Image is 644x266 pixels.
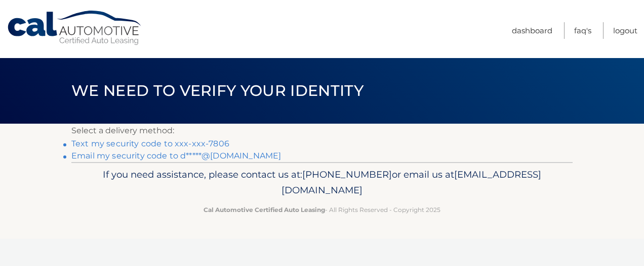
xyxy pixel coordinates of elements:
[71,151,281,161] a: Email my security code to d*****@[DOMAIN_NAME]
[512,22,552,39] a: Dashboard
[613,22,637,39] a: Logout
[71,124,573,138] p: Select a delivery method:
[78,167,566,199] p: If you need assistance, please contact us at: or email us at
[302,169,392,180] span: [PHONE_NUMBER]
[574,22,591,39] a: FAQ's
[71,139,229,148] a: Text my security code to xxx-xxx-7806
[7,10,143,46] a: Cal Automotive
[78,204,566,215] p: - All Rights Reserved - Copyright 2025
[71,81,364,100] span: We need to verify your identity
[204,206,325,214] strong: Cal Automotive Certified Auto Leasing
